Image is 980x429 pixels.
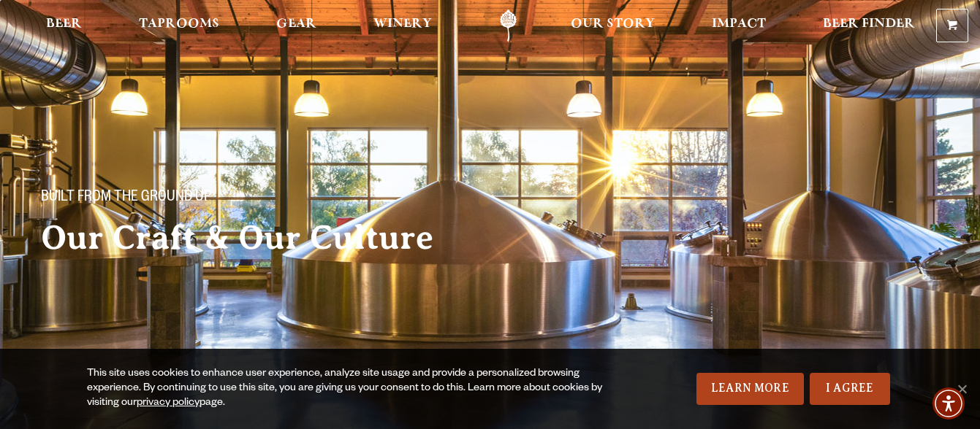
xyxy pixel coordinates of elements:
a: Taprooms [129,9,229,42]
a: Winery [364,9,441,42]
a: Our Story [561,9,664,42]
div: Accessibility Menu [932,387,965,420]
div: This site uses cookies to enhance user experience, analyze site usage and provide a personalized ... [87,367,631,411]
a: Odell Home [481,9,536,42]
span: Gear [276,18,316,30]
span: Our Story [571,18,655,30]
a: Impact [702,9,775,42]
h2: Our Craft & Our Culture [41,220,497,256]
span: Beer Finder [823,18,915,30]
a: Learn More [696,373,804,405]
a: I Agree [810,373,890,405]
a: Gear [267,9,326,42]
a: privacy policy [137,398,200,409]
a: Beer Finder [813,9,924,42]
a: Beer [37,9,91,42]
span: Built From The Ground Up [41,189,211,208]
span: Winery [373,18,432,30]
span: Taprooms [139,18,219,30]
span: Impact [712,18,766,30]
span: Beer [46,18,82,30]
